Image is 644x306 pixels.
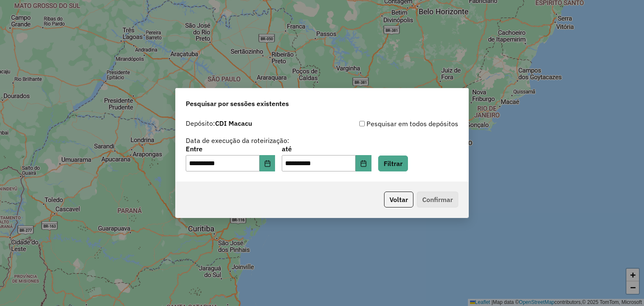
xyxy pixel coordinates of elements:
[186,118,252,128] label: Depósito:
[384,192,413,207] button: Voltar
[356,155,371,172] button: Choose Date
[186,99,289,109] span: Pesquisar por sessões existentes
[186,144,275,154] label: Entre
[322,119,458,129] div: Pesquisar em todos depósitos
[378,156,408,171] button: Filtrar
[186,135,289,145] label: Data de execução da roteirização:
[260,155,275,172] button: Choose Date
[215,119,252,127] strong: CDI Macacu
[282,144,371,154] label: até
